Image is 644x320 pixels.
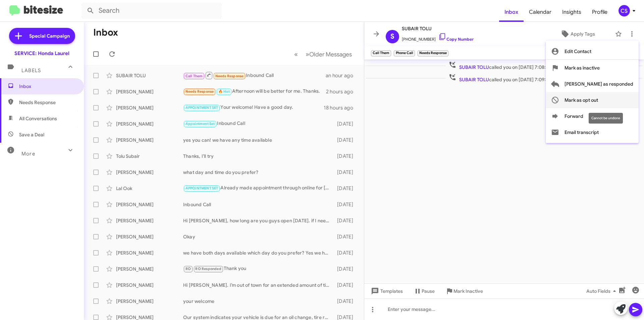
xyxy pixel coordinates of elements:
[565,76,633,92] span: [PERSON_NAME] as responded
[546,124,639,140] button: Email transcript
[546,108,639,124] button: Forward
[565,43,591,59] span: Edit Contact
[565,92,598,108] span: Mark as opt out
[589,113,623,124] div: Cannot be undone
[565,60,600,76] span: Mark as inactive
